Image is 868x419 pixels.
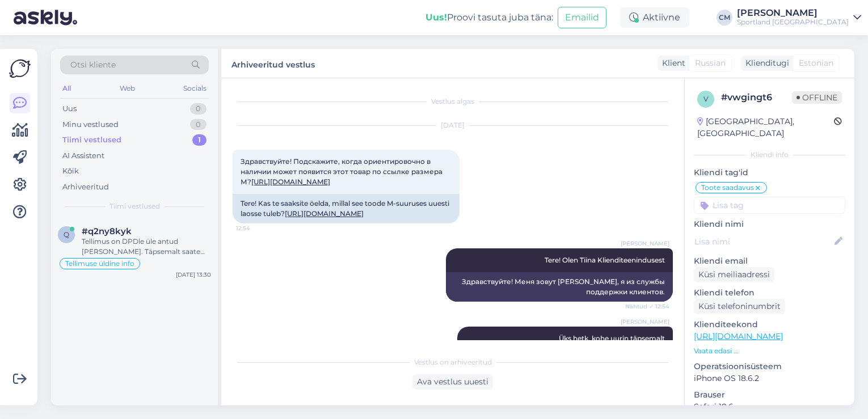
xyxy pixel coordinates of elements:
div: Здравствуйте! Меня зовут [PERSON_NAME], я из службы поддержки клиентов. [446,272,673,302]
div: # vwgingt6 [721,91,792,104]
p: Klienditeekond [694,319,845,331]
div: All [60,81,73,96]
p: Operatsioonisüsteem [694,361,845,373]
div: Uus [62,103,77,115]
p: Kliendi telefon [694,287,845,299]
div: Küsi telefoninumbrit [694,299,785,314]
input: Lisa nimi [694,235,832,248]
a: [URL][DOMAIN_NAME] [694,331,783,341]
span: Üks hetk, kohe uurin täpsemalt [559,334,665,342]
div: Socials [181,81,209,96]
div: 1 [192,134,207,146]
span: Estonian [799,57,833,69]
span: Toote saadavus [701,184,754,191]
p: Kliendi nimi [694,218,845,230]
span: Tere! Olen Tiina Klienditeenindusest [545,256,665,264]
span: #q2ny8kyk [82,226,132,236]
div: Tellimus on DPDle üle antud [PERSON_NAME]. Täpsemalt saate paki 05757992179302 liikumist jälgida ... [82,236,211,257]
div: [DATE] 13:30 [176,270,211,279]
span: Tiimi vestlused [109,201,160,211]
span: q [64,230,69,239]
div: Ava vestlus uuesti [412,374,493,390]
div: Proovi tasuta juba täna: [425,11,553,24]
div: [DATE] [233,120,673,130]
div: Web [117,81,137,96]
p: iPhone OS 18.6.2 [694,373,845,384]
span: Otsi kliente [70,59,116,71]
div: AI Assistent [62,150,104,162]
b: Uus! [425,12,447,23]
div: Klienditugi [741,57,789,69]
span: Vestlus on arhiveeritud [414,357,492,367]
div: Kliendi info [694,150,845,160]
div: Minu vestlused [62,119,119,130]
input: Lisa tag [694,197,845,214]
a: [URL][DOMAIN_NAME] [285,209,364,218]
div: Arhiveeritud [62,181,109,193]
span: Tellimuse üldine info [65,260,134,267]
p: Kliendi tag'id [694,167,845,179]
span: Offline [792,91,842,104]
span: v [703,95,708,103]
div: CM [717,10,732,26]
div: Klient [658,57,685,69]
p: Vaata edasi ... [694,346,845,356]
div: Vestlus algas [233,96,673,107]
div: Aktiivne [620,7,689,28]
p: Brauser [694,389,845,401]
span: Russian [695,57,726,69]
div: Küsi meiliaadressi [694,267,774,282]
div: Tere! Kas te saaksite öelda, millal see toode M-suuruses uuesti laosse tuleb? [233,194,460,223]
a: [URL][DOMAIN_NAME] [251,177,330,186]
div: 0 [190,103,207,115]
p: Kliendi email [694,255,845,267]
div: [PERSON_NAME] [737,9,849,18]
span: Nähtud ✓ 12:54 [625,302,669,311]
div: Tiimi vestlused [62,134,121,146]
span: [PERSON_NAME] [621,318,669,326]
span: [PERSON_NAME] [621,239,669,248]
span: Здравствуйте! Подскажите, когда ориентировочно в наличии может появится этот товар по ссылке разм... [241,157,444,186]
span: 12:54 [236,224,279,232]
div: Sportland [GEOGRAPHIC_DATA] [737,18,849,27]
div: [GEOGRAPHIC_DATA], [GEOGRAPHIC_DATA] [697,116,834,139]
button: Emailid [558,7,606,28]
a: [PERSON_NAME]Sportland [GEOGRAPHIC_DATA] [737,9,861,27]
div: 0 [190,119,207,130]
p: Safari 18.6 [694,401,845,413]
div: Kõik [62,166,79,177]
img: Askly Logo [9,58,31,79]
label: Arhiveeritud vestlus [231,56,315,71]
